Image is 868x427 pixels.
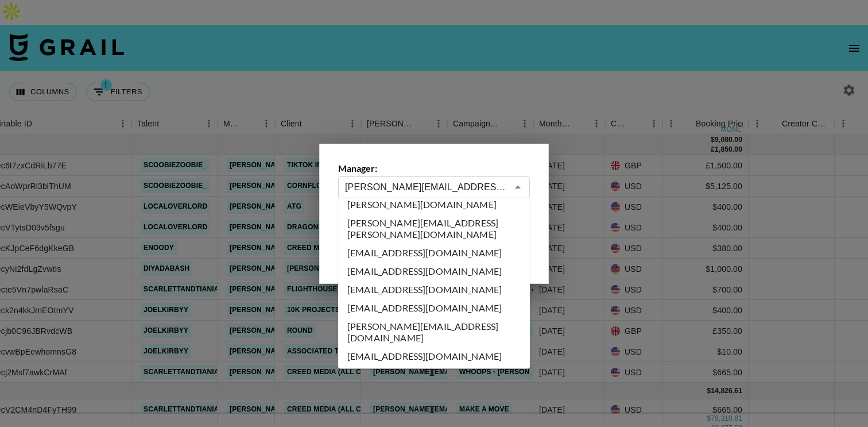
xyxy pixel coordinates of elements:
[338,244,530,263] li: [EMAIL_ADDRESS][DOMAIN_NAME]
[338,263,530,281] li: [EMAIL_ADDRESS][DOMAIN_NAME]
[338,318,530,348] li: [PERSON_NAME][EMAIL_ADDRESS][DOMAIN_NAME]
[338,163,530,174] label: Manager:
[338,184,530,214] li: [PERSON_NAME][EMAIL_ADDRESS][PERSON_NAME][DOMAIN_NAME]
[338,348,530,366] li: [EMAIL_ADDRESS][DOMAIN_NAME]
[338,299,530,318] li: [EMAIL_ADDRESS][DOMAIN_NAME]
[338,281,530,299] li: [EMAIL_ADDRESS][DOMAIN_NAME]
[338,366,530,396] li: [PERSON_NAME][EMAIL_ADDRESS][DOMAIN_NAME]
[338,214,530,244] li: [PERSON_NAME][EMAIL_ADDRESS][PERSON_NAME][DOMAIN_NAME]
[510,179,526,195] button: Close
